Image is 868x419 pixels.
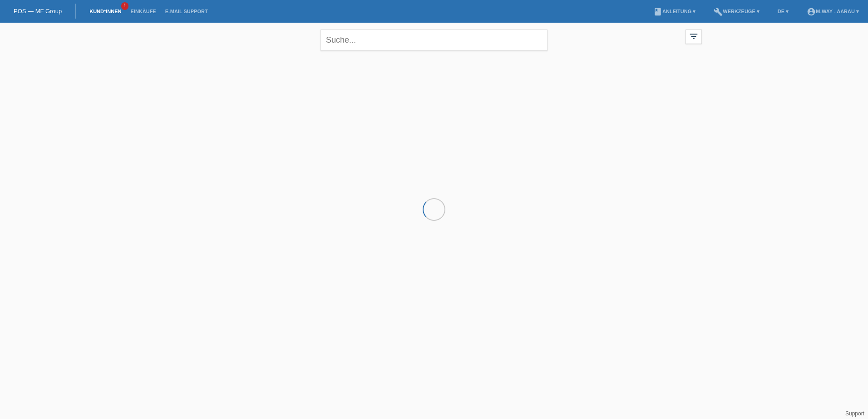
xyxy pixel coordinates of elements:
[807,7,816,16] i: account_circle
[714,7,723,16] i: build
[689,31,699,41] i: filter_list
[85,9,126,14] a: Kund*innen
[802,9,863,14] a: account_circlem-way - Aarau ▾
[14,8,62,15] a: POS — MF Group
[161,9,212,14] a: E-Mail Support
[649,9,700,14] a: bookAnleitung ▾
[773,9,793,14] a: DE ▾
[121,2,128,10] span: 1
[845,410,864,417] a: Support
[126,9,160,14] a: Einkäufe
[653,7,662,16] i: book
[709,9,764,14] a: buildWerkzeuge ▾
[321,29,547,51] input: Suche...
